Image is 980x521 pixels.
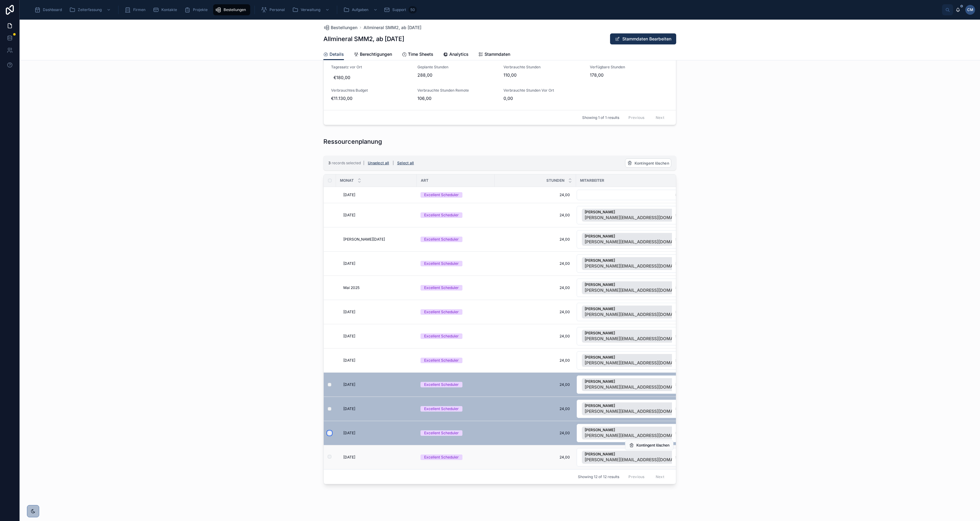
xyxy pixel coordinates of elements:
[577,375,684,394] button: Select Button
[67,4,114,15] a: Zeiterfassung
[967,7,973,12] span: CM
[625,158,671,168] button: Kontingent löschen
[585,432,683,439] span: [PERSON_NAME][EMAIL_ADDRESS][DOMAIN_NAME]
[343,431,355,435] span: [DATE]
[585,336,683,342] span: [PERSON_NAME][EMAIL_ADDRESS][DOMAIN_NAME]
[133,7,145,12] span: Firmen
[366,158,391,168] button: Unselect all
[585,287,683,293] span: [PERSON_NAME][EMAIL_ADDRESS][DOMAIN_NAME]
[580,178,604,183] span: Mitarbeiter
[576,327,685,346] a: Select Button
[331,65,410,70] span: Tagessatz vor Ort
[343,192,355,197] span: [DATE]
[585,258,683,263] span: [PERSON_NAME]
[213,4,250,15] a: Bestellungen
[577,303,684,321] button: Select Button
[576,375,685,394] a: Select Button
[501,310,570,314] span: 24,00
[424,333,459,339] div: Excellent Scheduler
[498,404,572,414] a: 24,00
[328,161,330,165] span: 3
[334,74,408,81] span: €180,00
[161,7,177,12] span: Kontakte
[636,443,669,448] span: Kontingent löschen
[323,137,382,146] h1: Ressourcenplanung
[420,454,491,460] a: Excellent Scheduler
[501,358,570,363] span: 24,00
[585,234,683,239] span: [PERSON_NAME]
[343,261,355,266] span: [DATE]
[498,331,572,341] a: 24,00
[577,448,684,466] button: Select Button
[417,95,496,101] span: 106,00
[420,430,491,436] a: Excellent Scheduler
[498,259,572,268] a: 24,00
[501,382,570,387] span: 24,00
[424,309,459,315] div: Excellent Scheduler
[343,455,413,460] a: [DATE]
[424,261,459,266] div: Excellent Scheduler
[582,354,692,367] button: Unselect 28
[577,327,684,345] button: Select Button
[585,360,683,366] span: [PERSON_NAME][EMAIL_ADDRESS][DOMAIN_NAME]
[343,406,413,411] a: [DATE]
[420,192,491,198] a: Excellent Scheduler
[478,49,510,61] a: Stammdaten
[484,51,510,57] span: Stammdaten
[341,4,381,15] a: Aufgaben
[408,51,433,57] span: Time Sheets
[576,399,685,418] a: Select Button
[582,402,692,415] button: Unselect 28
[420,309,491,315] a: Excellent Scheduler
[123,4,150,15] a: Firmen
[576,254,685,273] a: Select Button
[424,382,459,387] div: Excellent Scheduler
[360,51,392,57] span: Berechtigungen
[343,455,355,460] span: [DATE]
[343,334,413,339] a: [DATE]
[498,234,572,244] a: 24,00
[363,161,364,165] span: |
[402,49,433,61] a: Time Sheets
[576,424,685,443] a: Select Button
[343,310,413,314] a: [DATE]
[585,408,683,414] span: [PERSON_NAME][EMAIL_ADDRESS][DOMAIN_NAME]
[343,334,355,339] span: [DATE]
[331,95,410,101] span: €11.130,00
[409,6,417,13] div: 50
[424,237,459,242] div: Excellent Scheduler
[323,49,344,60] a: Details
[498,190,572,200] a: 24,00
[582,115,619,120] span: Showing 1 of 1 results
[546,178,564,183] span: Stunden
[395,158,416,168] button: Select all
[323,35,404,43] h1: Allmineral SMM2, ab [DATE]
[498,380,572,390] a: 24,00
[392,7,406,12] span: Support
[224,7,246,12] span: Bestellungen
[503,72,582,78] span: 110,00
[610,33,676,44] button: Stammdaten Bearbeiten
[498,307,572,317] a: 24,00
[577,400,684,418] button: Select Button
[443,49,469,61] a: Analytics
[582,257,692,270] button: Unselect 28
[259,4,289,15] a: Personal
[498,428,572,438] a: 24,00
[382,4,419,15] a: Support50
[290,4,333,15] a: Verwaltung
[343,192,413,197] a: [DATE]
[585,239,683,245] span: [PERSON_NAME][EMAIL_ADDRESS][DOMAIN_NAME]
[582,451,692,464] button: Unselect 28
[364,25,421,31] a: Allmineral SMM2, ab [DATE]
[585,331,683,336] span: [PERSON_NAME]
[585,282,683,287] span: [PERSON_NAME]
[576,206,685,225] a: Select Button
[424,430,459,436] div: Excellent Scheduler
[577,279,684,297] button: Select Button
[343,358,413,363] a: [DATE]
[183,4,212,15] a: Projekte
[576,448,685,467] a: Select Button
[352,7,368,12] span: Aufgaben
